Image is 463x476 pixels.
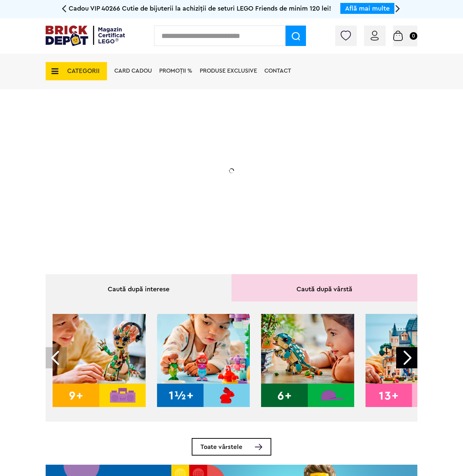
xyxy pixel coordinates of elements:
img: Toate vârstele [255,444,262,450]
a: Contact [264,68,291,74]
h1: Cadou VIP 40772 [97,129,244,155]
h2: Seria de sărbători: Fantomă luminoasă. Promoția este valabilă în perioada [DATE] - [DATE]. [97,162,244,193]
a: Află mai multe [345,5,390,12]
span: Toate vârstele [200,444,242,450]
div: Caută după interese [46,274,231,302]
img: 1.5+ [157,314,250,407]
a: PROMOȚII % [159,68,192,74]
div: Caută după vârstă [231,274,417,302]
a: Produse exclusive [200,68,257,74]
span: Cadou VIP 40266 Cutie de bijuterii la achiziții de seturi LEGO Friends de minim 120 lei! [69,5,331,12]
div: Află detalii [97,210,244,219]
span: CATEGORII [67,68,100,74]
img: 6+ [261,314,354,407]
img: 9+ [53,314,146,407]
a: Card Cadou [114,68,152,74]
small: 0 [410,32,417,40]
img: 13+ [366,314,459,407]
a: Toate vârstele [192,438,271,456]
